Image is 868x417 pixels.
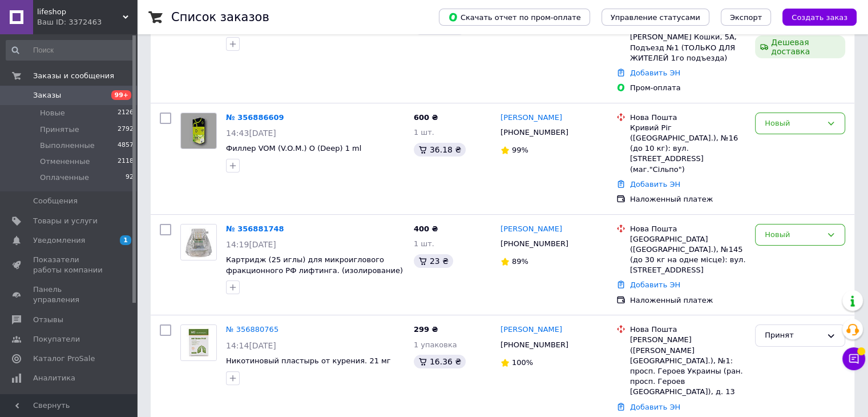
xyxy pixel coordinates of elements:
a: Добавить ЭН [630,403,680,411]
span: 2126 [118,108,134,118]
div: 36.18 ₴ [414,143,466,157]
span: Управление статусами [611,13,700,22]
span: 14:14[DATE] [226,341,276,350]
img: Фото товару [181,325,216,360]
div: [PERSON_NAME] ([PERSON_NAME][GEOGRAPHIC_DATA].), №1: просп. Героев Украины (ран. просп. Героев [G... [630,335,746,397]
span: 1 [120,235,131,245]
button: Экспорт [721,9,771,26]
span: Панель управления [33,284,106,305]
div: Кривий Ріг ([GEOGRAPHIC_DATA].), №16 (до 10 кг): вул. [STREET_ADDRESS] (маг."Сільпо") [630,123,746,175]
div: [GEOGRAPHIC_DATA] ([GEOGRAPHIC_DATA].), №145 (до 30 кг на одне місце): вул. [STREET_ADDRESS] [630,234,746,276]
a: Добавить ЭН [630,280,680,289]
img: Фото товару [181,113,216,149]
span: 99% [512,146,528,154]
div: 23 ₴ [414,254,453,268]
span: Отзывы [33,315,63,325]
button: Чат с покупателем [842,347,865,370]
img: Фото товару [181,224,216,260]
a: Добавить ЭН [630,69,680,77]
span: Принятые [40,125,79,135]
span: 600 ₴ [414,113,438,122]
span: Новые [40,108,65,118]
span: Покупатели [33,334,80,344]
span: Аналитика [33,373,75,383]
span: Скачать отчет по пром-оплате [448,12,581,22]
a: № 356886609 [226,113,284,122]
span: 99+ [111,90,131,100]
div: Наложенный платеж [630,194,746,205]
a: Картридж (25 иглы) для микроиглового фракционного РФ лифтинга. (изолирование) [226,255,403,275]
span: Отмененные [40,157,90,167]
a: № 356881748 [226,224,284,233]
span: Выполненные [40,141,95,151]
input: Поиск [6,40,135,61]
span: Оплаченные [40,173,89,183]
span: Показатели работы компании [33,255,106,275]
span: 100% [512,358,533,367]
div: Новый [765,118,822,130]
span: 1 упаковка [414,340,457,349]
span: 4857 [118,141,134,151]
span: 89% [512,257,528,266]
button: Скачать отчет по пром-оплате [439,9,590,26]
a: Никотиновый пластырь от курения. 21 мг [226,356,391,365]
span: Каталог ProSale [33,354,95,364]
a: [PERSON_NAME] [500,224,562,235]
a: [PERSON_NAME] [500,324,562,335]
span: 14:43[DATE] [226,129,276,138]
span: lifeshop [37,7,123,17]
span: 299 ₴ [414,325,438,334]
a: Создать заказ [771,13,857,21]
span: 92 [126,173,134,183]
div: Принят [765,330,822,342]
a: Фото товару [180,224,217,260]
div: Ваш ID: 3372463 [37,17,137,27]
h1: Список заказов [171,10,269,24]
span: 400 ₴ [414,224,438,233]
span: Заказы и сообщения [33,71,114,81]
span: 2118 [118,157,134,167]
span: Экспорт [730,13,762,22]
a: [PERSON_NAME] [500,113,562,123]
span: 1 шт. [414,239,434,248]
div: Пром-оплата [630,83,746,93]
a: № 356880765 [226,325,278,334]
span: [PHONE_NUMBER] [500,128,568,137]
span: Уведомления [33,235,85,246]
span: Товары и услуги [33,216,98,226]
a: Филлер VOM (V.O.M.) O (Deep) 1 ml [226,144,361,153]
a: Добавить ЭН [630,180,680,189]
span: Заказы [33,90,61,101]
div: Наложенный платеж [630,295,746,306]
div: Нова Пошта [630,324,746,335]
a: Фото товару [180,113,217,149]
span: Сообщения [33,196,78,206]
div: Дешевая доставка [755,35,845,58]
button: Создать заказ [782,9,857,26]
span: [PHONE_NUMBER] [500,340,568,349]
button: Управление статусами [601,9,709,26]
span: Создать заказ [792,13,847,22]
span: [PHONE_NUMBER] [500,239,568,248]
span: 14:19[DATE] [226,240,276,249]
div: Нова Пошта [630,113,746,123]
div: Нова Пошта [630,224,746,234]
a: Фото товару [180,324,217,361]
div: Новый [765,229,822,241]
span: Инструменты вебмастера и SEO [33,392,106,413]
span: 1 шт. [414,128,434,137]
span: 2792 [118,125,134,135]
div: 16.36 ₴ [414,355,466,368]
